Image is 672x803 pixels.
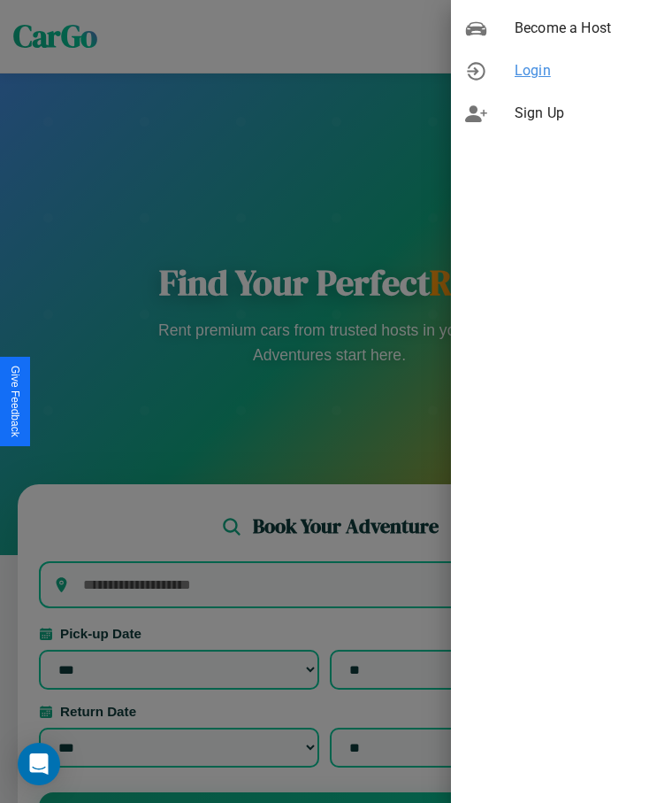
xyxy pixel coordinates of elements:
span: Become a Host [515,18,658,39]
span: Login [515,60,658,81]
div: Become a Host [451,7,672,50]
span: Sign Up [515,103,658,124]
div: Give Feedback [9,366,21,437]
div: Login [451,50,672,92]
div: Open Intercom Messenger [18,743,60,785]
div: Sign Up [451,92,672,135]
